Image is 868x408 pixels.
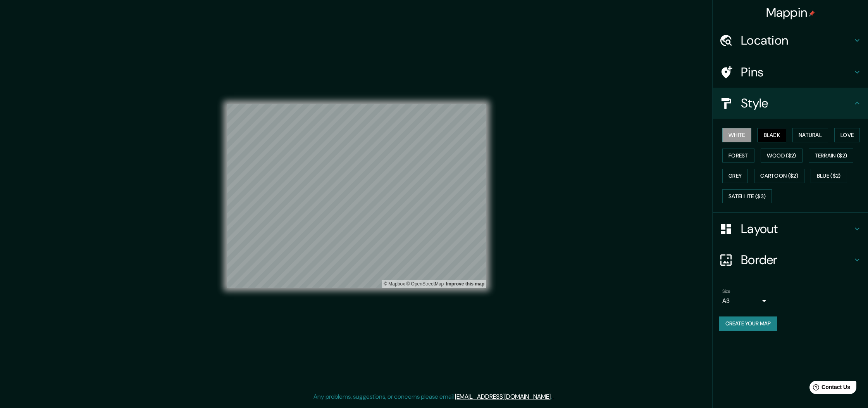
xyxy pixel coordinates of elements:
[406,281,444,287] a: OpenStreetMap
[713,25,868,56] div: Location
[722,295,769,307] div: A3
[766,5,815,20] h4: Mappin
[722,189,772,204] button: Satellite ($3)
[761,149,803,163] button: Wood ($2)
[313,392,552,401] p: Any problems, suggestions, or concerns please email .
[722,169,748,183] button: Grey
[811,169,847,183] button: Blue ($2)
[719,316,777,331] button: Create your map
[713,88,868,119] div: Style
[713,244,868,275] div: Border
[722,149,754,163] button: Forest
[227,104,486,288] canvas: Map
[741,64,852,80] h4: Pins
[741,95,852,111] h4: Style
[552,392,553,401] div: .
[758,128,787,142] button: Black
[799,378,859,399] iframe: Help widget launcher
[741,33,852,48] h4: Location
[741,252,852,268] h4: Border
[741,221,852,237] h4: Layout
[834,128,860,142] button: Love
[809,10,815,17] img: pin-icon.png
[754,169,804,183] button: Cartoon ($2)
[792,128,828,142] button: Natural
[809,149,854,163] button: Terrain ($2)
[722,128,751,142] button: White
[553,392,555,401] div: .
[713,213,868,244] div: Layout
[446,281,484,287] a: Map feedback
[722,288,730,295] label: Size
[455,392,551,401] a: [EMAIL_ADDRESS][DOMAIN_NAME]
[713,57,868,88] div: Pins
[384,281,405,287] a: Mapbox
